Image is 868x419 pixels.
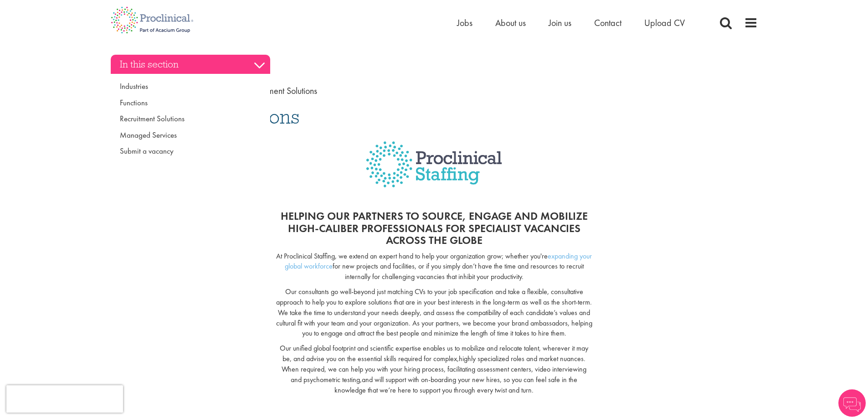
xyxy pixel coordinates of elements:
[120,98,148,108] span: Functions
[111,78,270,95] a: Industries
[111,127,270,144] a: Managed Services
[495,17,526,29] a: About us
[120,114,185,124] span: Recruitment Solutions
[6,385,123,413] iframe: reCAPTCHA
[644,17,685,29] a: Upload CV
[111,95,270,111] a: Functions
[838,389,866,417] img: Chatbot
[111,143,270,160] a: Submit a vacancy
[276,343,592,395] p: Our unified global footprint and scientific expertise enables us to mobilize and relocate talent,...
[549,17,571,29] a: Join us
[285,251,592,271] a: expanding your global workforce
[120,130,177,140] span: Managed Services
[276,287,592,339] p: Our consultants go well-beyond just matching CVs to your job specification and take a flexible, c...
[276,210,592,246] h2: Helping our partners to source, engage and mobilize high-caliber professionals for specialist vac...
[111,111,270,127] a: Recruitment Solutions
[120,81,148,91] span: Industries
[366,141,502,201] img: Proclinical Staffing
[111,55,270,74] h3: In this section
[276,251,592,283] p: At Proclinical Staffing, we extend an expert hand to help your organization grow; whether you're ...
[457,17,473,29] a: Jobs
[120,146,174,156] span: Submit a vacancy
[594,17,621,29] a: Contact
